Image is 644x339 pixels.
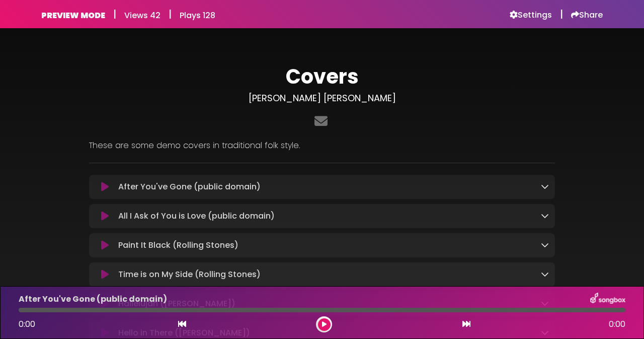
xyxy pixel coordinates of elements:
[19,293,167,305] p: After You've Gone (public domain)
[89,64,555,89] h1: Covers
[89,140,555,152] p: These are some demo covers in traditional folk style.
[41,11,105,20] h6: PREVIEW MODE
[118,210,275,222] p: All I Ask of You is Love (public domain)
[169,8,172,20] h5: |
[510,10,552,20] a: Settings
[609,318,625,330] span: 0:00
[19,318,35,330] span: 0:00
[180,11,215,20] h6: Plays 128
[571,10,603,20] a: Share
[124,11,160,20] h6: Views 42
[590,293,625,306] img: songbox-logo-white.png
[118,268,261,281] p: Time is on My Side (Rolling Stones)
[118,239,238,251] p: Paint It Black (Rolling Stones)
[118,181,261,193] p: After You've Gone (public domain)
[113,8,116,20] h5: |
[89,93,555,104] h3: [PERSON_NAME] [PERSON_NAME]
[560,8,563,20] h5: |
